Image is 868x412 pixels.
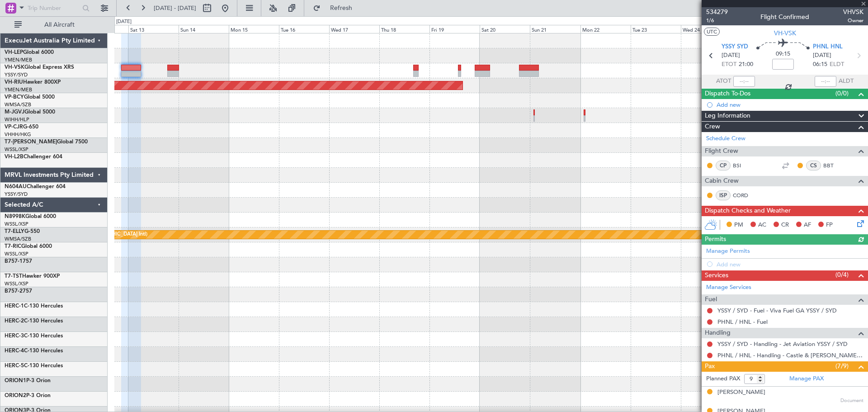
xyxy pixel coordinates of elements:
div: [PERSON_NAME] [717,388,765,397]
a: YSSY / SYD - Fuel - Viva Fuel GA YSSY / SYD [717,307,837,314]
span: (0/4) [835,270,849,279]
a: VH-LEPGlobal 6000 [5,50,54,55]
label: Planned PAX [706,374,740,384]
div: Mon 22 [580,25,631,33]
span: VP-BCY [5,95,24,100]
span: Fuel [705,294,717,305]
span: AF [804,221,811,230]
a: YMEN/MEB [5,86,32,93]
a: ORION1P-3 Orion [5,378,51,384]
a: WSSL/XSP [5,251,28,257]
a: T7-TSTHawker 900XP [5,274,60,279]
a: BSI [733,161,753,170]
a: VHHH/HKG [5,131,31,138]
div: Wed 24 [681,25,731,33]
span: HERC-4 [5,348,24,354]
a: WIHH/HLP [5,116,29,123]
div: Add new [717,101,863,109]
button: UTC [704,28,720,36]
div: CP [716,161,731,170]
a: WMSA/SZB [5,236,31,242]
span: (7/9) [835,361,849,371]
span: N8998K [5,214,25,219]
span: HERC-2 [5,318,24,324]
a: WSSL/XSP [5,221,28,227]
span: ORION2 [5,393,26,398]
span: AC [758,221,766,230]
a: WSSL/XSP [5,146,28,153]
span: B757-2 [5,289,23,294]
span: ETOT [722,60,736,69]
span: ORION1 [5,378,26,384]
span: 534279 [706,7,728,17]
span: 09:15 [776,50,790,59]
a: VP-CJRG-650 [5,124,38,130]
a: WSSL/XSP [5,280,28,287]
span: T7-RIC [5,244,21,249]
a: WMSA/SZB [5,101,31,108]
a: VH-VSKGlobal Express XRS [5,65,74,70]
span: VH-VSK [774,28,796,38]
a: CORD [733,191,753,199]
div: Sun 14 [179,25,229,33]
a: HERC-2C-130 Hercules [5,318,63,324]
a: ORION2P-3 Orion [5,393,51,398]
span: N604AU [5,184,27,189]
span: PM [734,221,743,230]
span: ALDT [839,77,854,86]
span: Handling [705,328,731,338]
a: T7-ELLYG-550 [5,229,40,234]
a: M-JGVJGlobal 5000 [5,109,55,115]
div: ISP [716,190,731,200]
span: [DATE] - [DATE] [154,4,196,12]
span: YSSY SYD [722,43,748,52]
span: Dispatch To-Dos [705,89,750,99]
span: (0/0) [835,89,849,98]
a: YMEN/MEB [5,57,32,63]
span: Dispatch Checks and Weather [705,206,791,216]
span: Pax [705,361,715,372]
span: Flight Crew [705,146,738,156]
span: CR [781,221,789,230]
div: Thu 18 [379,25,429,33]
span: PHNL HNL [813,43,843,52]
a: PHNL / HNL - Handling - Castle & [PERSON_NAME] Avn PHNL / HNL [717,351,863,359]
a: N604AUChallenger 604 [5,184,66,189]
a: BBT [823,161,844,170]
span: T7-[PERSON_NAME] [5,139,57,145]
div: Sat 13 [128,25,179,33]
a: T7-RICGlobal 6000 [5,244,52,249]
span: Services [705,270,728,281]
span: [DATE] [722,51,740,60]
a: HERC-5C-130 Hercules [5,363,63,369]
a: VH-L2BChallenger 604 [5,154,62,160]
span: Document [840,397,863,405]
span: VH-LEP [5,50,23,55]
span: FP [826,221,833,230]
span: ATOT [716,77,731,86]
button: All Aircraft [10,18,98,32]
span: VH-VSK [5,65,24,70]
span: [DATE] [813,51,831,60]
span: B757-1 [5,259,23,264]
span: M-JGVJ [5,109,24,115]
div: Sat 20 [480,25,530,33]
div: CS [806,161,821,170]
a: B757-2757 [5,289,32,294]
div: Wed 17 [329,25,379,33]
div: Sun 21 [530,25,580,33]
span: VH-L2B [5,154,24,160]
input: Trip Number [28,1,80,15]
a: HERC-4C-130 Hercules [5,348,63,354]
a: YSSY/SYD [5,71,28,78]
a: Manage Services [706,283,751,292]
a: T7-[PERSON_NAME]Global 7500 [5,139,88,145]
div: [DATE] [116,18,132,26]
span: VHVSK [843,7,863,17]
span: Owner [843,17,863,24]
a: B757-1757 [5,259,32,264]
span: 06:15 [813,60,827,69]
span: Leg Information [705,111,750,121]
span: All Aircraft [24,22,95,28]
span: 1/6 [706,17,728,24]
